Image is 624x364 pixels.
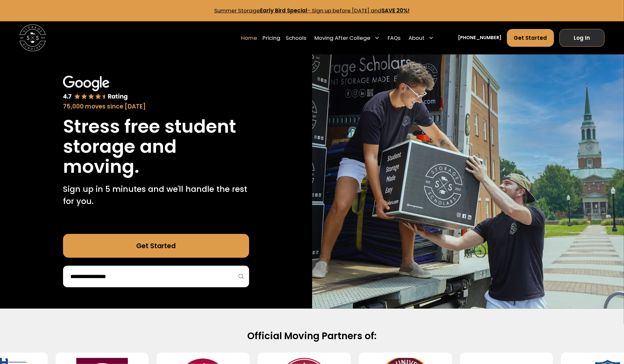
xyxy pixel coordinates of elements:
img: Google 4.7 star rating [63,76,128,101]
a: Get Started [507,29,554,47]
a: Get Started [63,234,249,258]
div: 75,000 moves since [DATE] [63,102,249,111]
p: Sign up in 5 minutes and we'll handle the rest for you. [63,183,249,207]
strong: Early Bird Special [260,7,308,14]
a: Schools [286,29,306,47]
div: Moving After College [314,34,370,42]
a: Home [242,29,257,47]
a: FAQs [388,29,401,47]
a: Summer StorageEarly Bird Special- Sign up before [DATE] andSAVE 20%! [214,7,410,14]
a: Log In [559,29,605,47]
a: [PHONE_NUMBER] [458,34,501,41]
strong: SAVE 20%! [382,7,410,14]
img: Storage Scholars main logo [19,24,46,51]
div: Moving After College [312,29,382,47]
h2: Official Moving Partners of: [99,330,525,342]
h1: Stress free student storage and moving. [63,116,249,177]
a: Pricing [263,29,280,47]
div: About [406,29,437,47]
div: About [409,34,424,42]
